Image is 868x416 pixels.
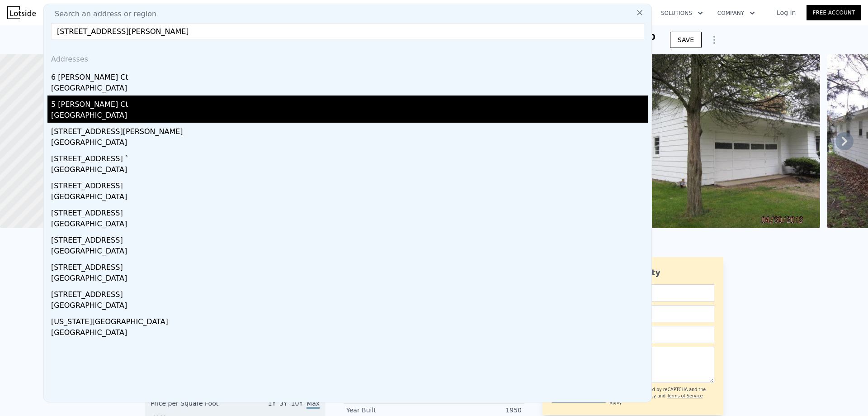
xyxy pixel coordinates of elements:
div: [GEOGRAPHIC_DATA] [51,83,648,96]
div: 1950 [434,406,522,415]
span: 1Y [268,400,276,407]
img: Lotside [7,6,36,19]
div: Addresses [47,47,648,68]
div: 6 [PERSON_NAME] Ct [51,68,648,83]
div: [STREET_ADDRESS] [51,177,648,191]
span: 3Y [279,400,287,407]
a: Terms of Service [667,393,703,398]
div: [STREET_ADDRESS] [51,231,648,246]
a: Log In [766,8,807,17]
div: [GEOGRAPHIC_DATA] [51,273,648,286]
div: Price per Square Foot [151,399,235,413]
span: Search an address or region [47,9,156,19]
img: Sale: 52251500 Parcel: 52645703 [621,54,821,228]
div: [STREET_ADDRESS] ` [51,150,648,164]
button: SAVE [670,32,702,48]
a: Free Account [807,5,861,20]
div: [GEOGRAPHIC_DATA] [51,110,648,123]
div: [GEOGRAPHIC_DATA] [51,300,648,313]
div: [GEOGRAPHIC_DATA] [51,137,648,150]
div: [STREET_ADDRESS] [51,286,648,300]
div: [STREET_ADDRESS] [51,204,648,219]
div: [GEOGRAPHIC_DATA] [51,246,648,258]
div: [GEOGRAPHIC_DATA] [51,164,648,177]
span: 10Y [291,400,303,407]
span: Max [307,400,320,409]
div: [US_STATE][GEOGRAPHIC_DATA] [51,313,648,327]
button: Show Options [705,31,723,49]
div: Year Built [346,406,434,415]
div: This site is protected by reCAPTCHA and the Google and apply. [610,387,714,406]
div: [STREET_ADDRESS][PERSON_NAME] [51,123,648,137]
div: [GEOGRAPHIC_DATA] [51,327,648,340]
div: [GEOGRAPHIC_DATA] [51,191,648,204]
button: Solutions [654,5,710,21]
button: Company [710,5,762,21]
div: 5 [PERSON_NAME] Ct [51,96,648,110]
div: [STREET_ADDRESS] [51,258,648,273]
input: Enter an address, city, region, neighborhood or zip code [51,23,644,39]
div: [GEOGRAPHIC_DATA] [51,219,648,231]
